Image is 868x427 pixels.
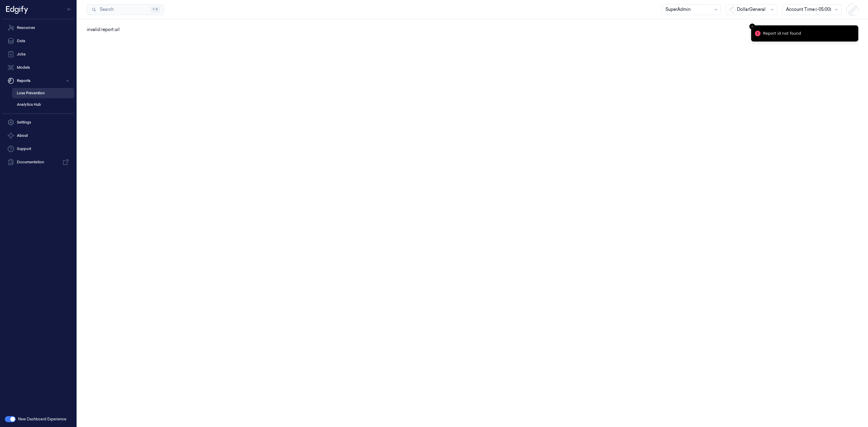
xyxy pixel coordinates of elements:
button: About [2,130,74,142]
a: Resources [2,22,74,34]
a: Data [2,35,74,47]
button: Close toast [749,24,755,30]
button: Toggle Navigation [64,5,74,14]
span: Search [97,6,114,13]
a: Loss Prevention [12,88,74,98]
button: Search⌘K [87,4,164,15]
a: Documentation [2,156,74,168]
div: Report id not found [763,30,801,36]
div: invalid report url [87,27,858,33]
a: Analytics Hub [12,99,74,110]
a: Models [2,61,74,74]
a: Settings [2,116,74,128]
a: Jobs [2,48,74,60]
a: Support [2,143,74,155]
button: Reports [2,75,74,87]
